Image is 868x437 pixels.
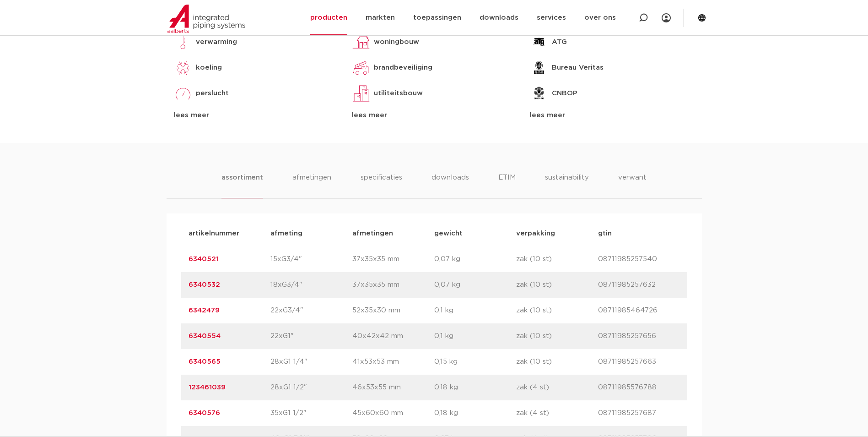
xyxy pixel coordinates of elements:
p: verwarming [196,37,237,48]
li: sustainability [545,172,589,198]
p: verpakking [516,228,598,239]
p: woningbouw [374,37,419,48]
p: zak (10 st) [516,279,598,290]
p: 08711985257632 [598,279,680,290]
p: koeling [196,62,222,73]
p: brandbeveiliging [374,62,432,73]
p: gtin [598,228,680,239]
p: 28xG1 1/4" [270,356,352,367]
p: 0,07 kg [434,279,516,290]
li: downloads [431,172,469,198]
li: specificaties [361,172,402,198]
a: 123461039 [189,384,226,391]
li: afmetingen [292,172,331,198]
p: 18xG3/4" [270,279,352,290]
p: zak (10 st) [516,331,598,342]
a: 6340532 [189,281,220,288]
div: lees meer [530,110,694,121]
p: 08711985257687 [598,408,680,419]
div: lees meer [174,110,338,121]
p: 37x35x35 mm [352,254,434,265]
div: lees meer [352,110,516,121]
p: 28xG1 1/2" [270,382,352,393]
p: CNBOP [552,88,577,99]
img: koeling [174,59,192,77]
p: perslucht [196,88,229,99]
p: 22xG3/4" [270,305,352,316]
li: verwant [618,172,647,198]
img: verwarming [174,33,192,51]
p: 40x42x42 mm [352,331,434,342]
img: CNBOP [530,84,548,103]
p: 41x53x53 mm [352,356,434,367]
p: utiliteitsbouw [374,88,423,99]
p: Bureau Veritas [552,62,604,73]
p: 0,18 kg [434,408,516,419]
p: 08711985464726 [598,305,680,316]
a: 6340521 [189,256,219,262]
li: assortiment [221,172,263,198]
p: 37x35x35 mm [352,279,434,290]
p: afmeting [270,228,352,239]
img: brandbeveiliging [352,59,370,77]
p: gewicht [434,228,516,239]
p: 52x35x30 mm [352,305,434,316]
p: 0,1 kg [434,305,516,316]
p: 08711985576788 [598,382,680,393]
img: perslucht [174,84,192,103]
p: zak (4 st) [516,382,598,393]
a: 6340576 [189,410,220,416]
p: 0,18 kg [434,382,516,393]
a: 6340554 [189,333,221,339]
p: 15xG3/4" [270,254,352,265]
img: ATG [530,33,548,51]
p: 08711985257656 [598,331,680,342]
p: 46x53x55 mm [352,382,434,393]
p: zak (10 st) [516,305,598,316]
img: Bureau Veritas [530,59,548,77]
p: 45x60x60 mm [352,408,434,419]
a: 6342479 [189,307,220,314]
p: artikelnummer [189,228,270,239]
p: ATG [552,37,567,48]
p: 35xG1 1/2" [270,408,352,419]
img: woningbouw [352,33,370,51]
img: utiliteitsbouw [352,84,370,103]
a: 6340565 [189,358,221,365]
p: zak (10 st) [516,254,598,265]
p: zak (4 st) [516,408,598,419]
p: 0,1 kg [434,331,516,342]
p: 22xG1" [270,331,352,342]
p: 0,15 kg [434,356,516,367]
p: 0,07 kg [434,254,516,265]
p: 08711985257663 [598,356,680,367]
p: afmetingen [352,228,434,239]
p: 08711985257540 [598,254,680,265]
li: ETIM [498,172,516,198]
p: zak (10 st) [516,356,598,367]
